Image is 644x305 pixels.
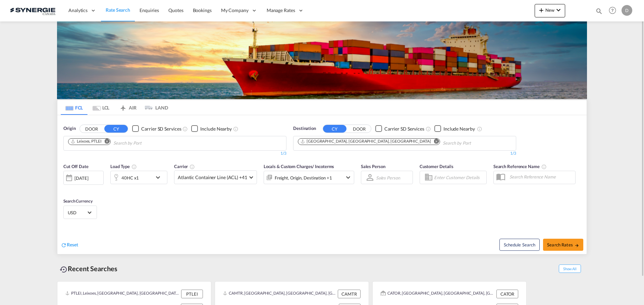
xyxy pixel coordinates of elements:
button: CY [104,125,128,133]
span: Rate Search [106,7,130,13]
button: Search Ratesicon-arrow-right [543,239,583,251]
span: Customer Details [420,164,453,169]
span: USD [68,210,87,216]
input: Chips input. [443,138,506,149]
md-tab-item: LCL [88,100,114,115]
md-tab-item: FCL [61,100,88,115]
div: 40HC x1 [121,173,139,182]
md-checkbox: Checkbox No Ink [191,125,232,132]
span: Cut Off Date [63,164,89,169]
md-icon: icon-plus 400-fg [537,6,545,14]
button: DOOR [80,125,103,133]
span: Search Currency [63,199,93,204]
md-select: Select Currency: $ USDUnited States Dollar [67,208,93,217]
md-icon: icon-refresh [61,242,67,248]
input: Search Reference Name [506,172,575,182]
div: D [622,5,632,16]
span: Carrier [174,164,195,169]
div: OriginDOOR CY Checkbox No InkUnchecked: Search for CY (Container Yard) services for all selected ... [57,115,587,254]
span: Atlantic Container Line (ACL) +41 [178,174,247,181]
div: Halifax, NS, CAHAL [300,139,431,144]
md-checkbox: Checkbox No Ink [434,125,475,132]
input: Chips input. [113,138,177,149]
div: Include Nearby [443,126,475,132]
div: Freight Origin Destination Factory Stuffingicon-chevron-down [264,171,354,184]
span: My Company [221,7,249,14]
div: CAMTR [338,290,361,298]
span: Manage Rates [267,7,295,14]
div: Leixoes, PTLEI [70,139,102,144]
div: PTLEI [181,290,203,298]
span: New [537,7,562,13]
div: 40HC x1icon-chevron-down [110,171,167,184]
button: Remove [100,139,110,145]
button: DOOR [347,125,371,133]
div: Recent Searches [57,261,120,276]
md-select: Sales Person [375,173,401,182]
span: Help [607,5,618,16]
div: PTLEI, Leixoes, Portugal, Southern Europe, Europe [65,290,179,298]
div: Press delete to remove this chip. [300,139,432,144]
md-icon: Unchecked: Ignores neighbouring ports when fetching rates.Checked : Includes neighbouring ports w... [233,126,238,132]
div: 1/3 [63,151,286,156]
md-icon: icon-chevron-down [154,173,165,181]
input: Enter Customer Details [434,172,484,182]
md-icon: icon-chevron-down [344,173,352,181]
md-tab-item: LAND [141,100,168,115]
span: Enquiries [140,7,159,13]
span: Search Rates [547,242,579,247]
div: 1/3 [293,151,516,156]
div: Press delete to remove this chip. [70,139,103,144]
div: Include Nearby [200,126,232,132]
md-icon: The selected Trucker/Carrierwill be displayed in the rate results If the rates are from another f... [190,164,195,169]
span: / Incoterms [312,164,334,169]
span: Bookings [193,7,212,13]
button: CY [323,125,346,133]
div: Freight Origin Destination Factory Stuffing [275,173,332,182]
md-icon: icon-airplane [119,104,127,109]
md-icon: icon-arrow-right [575,243,579,248]
button: Remove [430,139,440,145]
span: Load Type [110,164,137,169]
md-icon: Unchecked: Ignores neighbouring ports when fetching rates.Checked : Includes neighbouring ports w... [477,126,482,132]
md-icon: icon-magnify [595,7,603,15]
md-chips-wrap: Chips container. Use arrow keys to select chips. [67,136,180,149]
span: Locals & Custom Charges [264,164,334,169]
md-datepicker: Select [63,184,68,193]
md-icon: icon-backup-restore [60,265,68,274]
md-checkbox: Checkbox No Ink [132,125,181,132]
span: Origin [63,125,75,132]
span: Sales Person [361,164,385,169]
span: Destination [293,125,316,132]
span: Show All [559,264,581,273]
div: Carrier SD Services [141,126,181,132]
md-icon: icon-chevron-down [554,6,562,14]
md-icon: Your search will be saved by the below given name [541,164,547,169]
md-pagination-wrapper: Use the left and right arrow keys to navigate between tabs [61,100,168,115]
div: Help [607,5,622,17]
div: [DATE] [63,171,104,185]
button: icon-plus 400-fgNewicon-chevron-down [535,4,565,17]
img: LCL+%26+FCL+BACKGROUND.png [57,21,587,99]
md-icon: Unchecked: Search for CY (Container Yard) services for all selected carriers.Checked : Search for... [426,126,431,132]
div: Carrier SD Services [384,126,424,132]
md-checkbox: Checkbox No Ink [375,125,424,132]
div: icon-magnify [595,7,603,17]
md-icon: Unchecked: Search for CY (Container Yard) services for all selected carriers.Checked : Search for... [182,126,188,132]
img: 1f56c880d42311ef80fc7dca854c8e59.png [10,3,55,18]
span: Reset [67,242,78,247]
span: Quotes [168,7,183,13]
div: [DATE] [74,175,88,181]
md-chips-wrap: Chips container. Use arrow keys to select chips. [297,136,509,149]
span: Search Reference Name [493,164,547,169]
md-tab-item: AIR [114,100,141,115]
div: icon-refreshReset [61,241,78,249]
div: CAMTR, Montreal, QC, Canada, North America, Americas [223,290,336,298]
div: CATOR [496,290,518,298]
span: Analytics [68,7,88,14]
md-icon: icon-information-outline [131,164,137,169]
button: Note: By default Schedule search will only considerorigin ports, destination ports and cut off da... [499,239,540,251]
div: CATOR, Toronto, ON, Canada, North America, Americas [381,290,495,298]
